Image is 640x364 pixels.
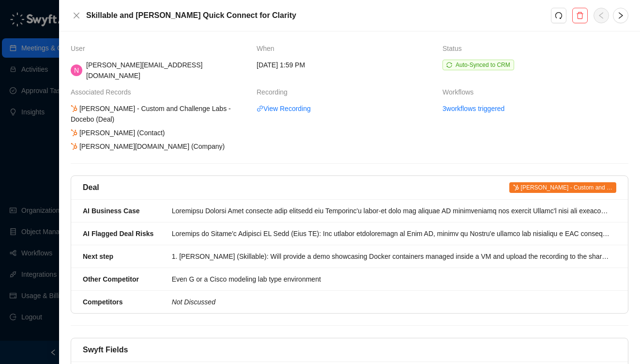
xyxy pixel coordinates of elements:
[172,274,610,285] div: Even G or a Cisco modeling lab type environment
[83,344,128,356] h5: Swyft Fields
[83,298,122,306] strong: Competitors
[617,12,625,19] span: right
[71,10,82,21] button: Close
[172,251,610,262] div: 1. [PERSON_NAME] (Skillable): Will provide a demo showcasing Docker containers managed inside a V...
[446,62,452,68] span: sync
[69,103,250,125] div: [PERSON_NAME] - Custom and Challenge Labs - Docebo (Deal)
[555,12,563,19] span: redo
[69,127,167,138] div: [PERSON_NAME] (Contact)
[83,230,153,237] strong: AI Flagged Deal Risks
[442,103,504,114] a: 3 workflows triggered
[86,10,551,21] h5: Skillable and [PERSON_NAME] Quick Connect for Clarity
[71,43,90,54] span: User
[442,43,467,54] span: Status
[509,182,616,193] span: [PERSON_NAME] - Custom and …
[257,87,292,97] span: Recording
[83,253,113,260] strong: Next step
[86,61,202,79] span: [PERSON_NAME][EMAIL_ADDRESS][DOMAIN_NAME]
[509,182,616,193] a: [PERSON_NAME] - Custom and …
[83,182,99,193] h5: Deal
[69,141,226,152] div: [PERSON_NAME][DOMAIN_NAME] (Company)
[257,105,263,112] span: link
[74,65,79,76] span: N
[172,298,215,306] i: Not Discussed
[71,87,136,97] span: Associated Records
[442,87,478,97] span: Workflows
[172,228,610,239] div: Loremips do Sitame'c Adipisci EL Sedd (Eius TE): Inc utlabor etdoloremagn al Enim AD, minimv qu N...
[83,207,140,215] strong: AI Business Case
[576,12,584,19] span: delete
[172,206,610,216] div: Loremipsu Dolorsi Amet consecte adip elitsedd eiu Temporinc'u labor-et dolo mag aliquae AD minimv...
[73,12,80,19] span: close
[609,332,635,358] iframe: Open customer support
[257,43,279,54] span: When
[456,62,510,68] span: Auto-Synced to CRM
[83,275,139,283] strong: Other Competitor
[257,103,311,114] a: linkView Recording
[257,60,305,70] span: [DATE] 1:59 PM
